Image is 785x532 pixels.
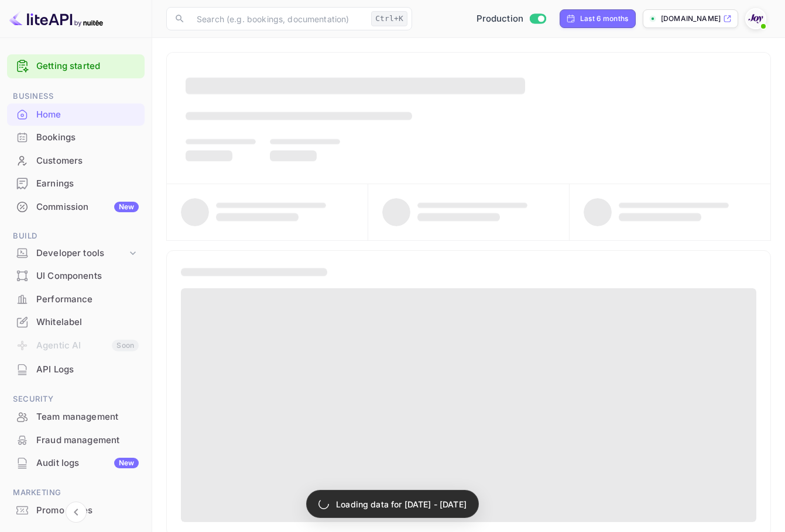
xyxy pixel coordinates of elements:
[7,103,145,125] a: Home
[661,13,721,24] p: [DOMAIN_NAME]
[36,293,139,306] div: Performance
[36,108,139,122] div: Home
[36,316,139,329] div: Whitelabel
[7,429,145,452] div: Fraud management
[7,172,145,194] a: Earnings
[7,196,145,217] a: CommissionNew
[7,406,145,427] a: Team management
[7,90,145,103] span: Business
[36,457,139,470] div: Audit logs
[477,12,524,26] span: Production
[7,452,145,474] a: Audit logsNew
[7,196,145,219] div: CommissionNew
[7,358,145,381] div: API Logs
[36,154,139,168] div: Customers
[190,7,366,30] input: Search (e.g. bookings, documentation)
[7,358,145,380] a: API Logs
[7,243,145,264] div: Developer tools
[7,311,145,334] div: Whitelabel
[36,363,139,376] div: API Logs
[7,265,145,286] a: UI Components
[36,177,139,191] div: Earnings
[7,393,145,406] span: Security
[114,202,139,212] div: New
[7,452,145,475] div: Audit logsNew
[7,150,145,171] a: Customers
[114,458,139,468] div: New
[36,410,139,424] div: Team management
[472,12,551,26] div: Switch to Sandbox mode
[7,230,145,243] span: Build
[7,103,145,126] div: Home
[7,429,145,451] a: Fraud management
[7,265,145,288] div: UI Components
[7,172,145,195] div: Earnings
[36,247,127,260] div: Developer tools
[7,126,145,149] div: Bookings
[7,499,145,522] div: Promo codes
[66,502,87,523] button: Collapse navigation
[9,9,103,28] img: LiteAPI logo
[7,311,145,333] a: Whitelabel
[7,126,145,148] a: Bookings
[36,504,139,517] div: Promo codes
[371,11,407,26] div: Ctrl+K
[36,270,139,283] div: UI Components
[7,288,145,311] div: Performance
[580,13,628,24] div: Last 6 months
[336,498,467,510] p: Loading data for [DATE] - [DATE]
[7,499,145,521] a: Promo codes
[7,288,145,310] a: Performance
[7,486,145,499] span: Marketing
[7,406,145,429] div: Team management
[36,131,139,144] div: Bookings
[36,60,139,73] a: Getting started
[36,434,139,447] div: Fraud management
[7,150,145,172] div: Customers
[7,54,145,78] div: Getting started
[36,201,139,214] div: Commission
[746,9,765,28] img: With Joy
